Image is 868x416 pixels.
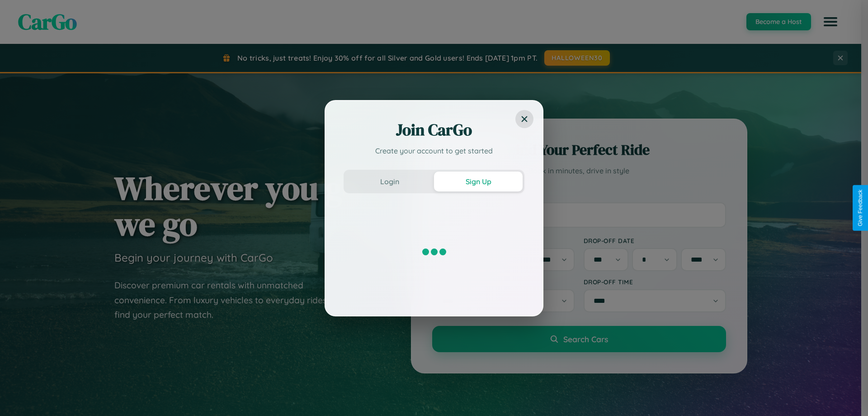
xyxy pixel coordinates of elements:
button: Sign Up [434,172,523,191]
button: Login [345,172,434,191]
p: Create your account to get started [344,145,524,156]
div: Give Feedback [857,190,863,226]
h2: Join CarGo [344,119,524,141]
iframe: Intercom live chat [9,385,31,407]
